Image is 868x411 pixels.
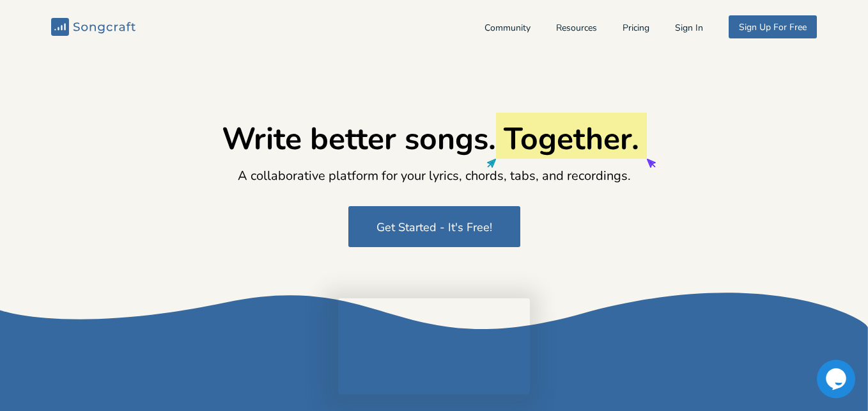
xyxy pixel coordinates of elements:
[556,24,597,35] a: Resources
[222,120,647,159] h1: Write better songs.
[484,24,531,35] a: Community
[675,24,703,35] button: Sign In
[238,166,631,186] h2: A collaborative platform for your lyrics, chords, tabs, and recordings.
[729,15,817,38] button: Sign Up For Free
[348,206,520,247] button: Get Started - It's Free!
[504,118,639,160] span: Together.
[623,24,649,35] a: Pricing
